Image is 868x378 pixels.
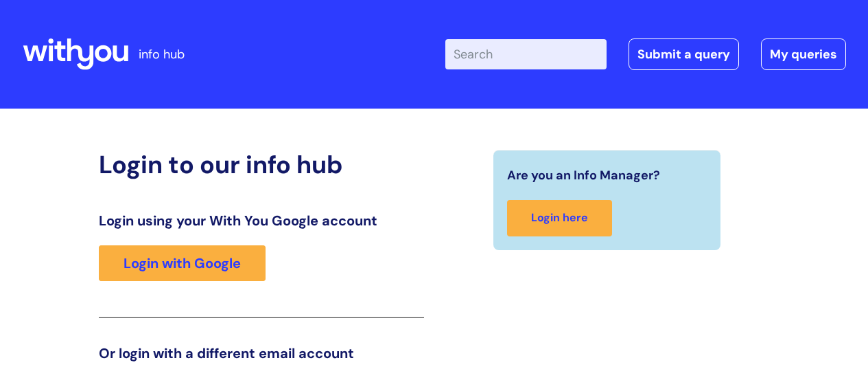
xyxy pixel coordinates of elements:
[99,150,424,179] h2: Login to our info hub
[507,200,612,236] a: Login here
[761,38,846,70] a: My queries
[99,245,266,281] a: Login with Google
[445,39,607,69] input: Search
[99,345,424,362] h3: Or login with a different email account
[99,212,424,229] h3: Login using your With You Google account
[139,43,185,65] p: info hub
[629,38,739,70] a: Submit a query
[507,164,660,186] span: Are you an Info Manager?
